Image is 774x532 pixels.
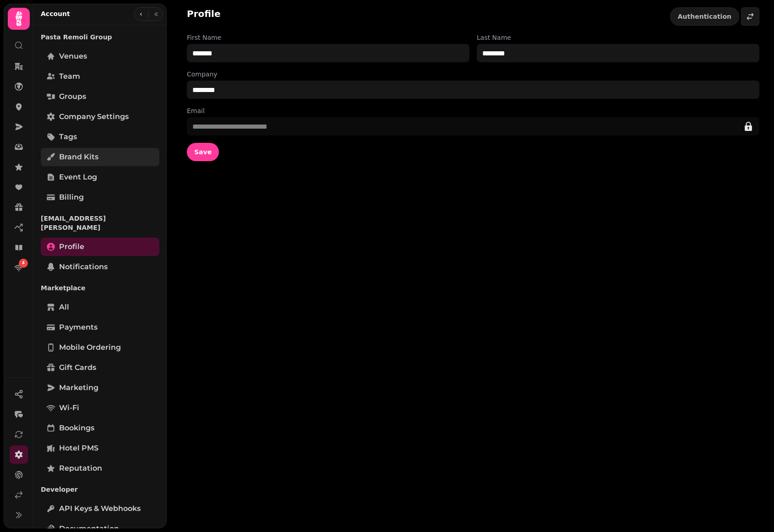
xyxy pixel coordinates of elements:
[41,481,159,498] p: Developer
[41,148,159,166] a: Brand Kits
[739,117,758,136] button: edit
[41,439,159,457] a: Hotel PMS
[41,128,159,146] a: Tags
[59,342,121,353] span: Mobile ordering
[41,338,159,357] a: Mobile ordering
[670,7,739,26] button: Authentication
[59,51,87,62] span: Venues
[59,91,86,102] span: Groups
[59,152,98,163] span: Brand Kits
[477,33,759,42] label: Last Name
[59,423,94,434] span: Bookings
[59,111,129,122] span: Company settings
[187,70,759,79] label: Company
[187,7,221,20] h2: Profile
[59,172,97,183] span: Event log
[41,459,159,478] a: Reputation
[59,192,84,203] span: Billing
[59,131,77,142] span: Tags
[59,302,69,313] span: All
[41,280,159,296] p: Marketplace
[41,258,159,276] a: Notifications
[41,188,159,206] a: Billing
[41,298,159,316] a: All
[59,382,98,393] span: Marketing
[41,318,159,337] a: Payments
[41,67,159,86] a: Team
[678,13,731,20] span: Authentication
[41,29,159,45] p: Pasta Remoli Group
[41,87,159,106] a: Groups
[59,322,98,333] span: Payments
[10,259,28,277] a: 4
[22,260,25,266] span: 4
[194,149,212,155] span: Save
[41,47,159,65] a: Venues
[41,108,159,126] a: Company settings
[41,358,159,377] a: Gift cards
[187,143,219,161] button: Save
[59,241,84,252] span: Profile
[59,503,141,514] span: API keys & webhooks
[41,419,159,437] a: Bookings
[41,9,70,18] h2: Account
[41,238,159,256] a: Profile
[59,362,96,373] span: Gift cards
[59,261,108,272] span: Notifications
[59,463,102,474] span: Reputation
[41,210,159,236] p: [EMAIL_ADDRESS][PERSON_NAME]
[41,399,159,417] a: Wi-Fi
[59,402,79,413] span: Wi-Fi
[41,379,159,397] a: Marketing
[41,168,159,186] a: Event log
[41,499,159,518] a: API keys & webhooks
[59,443,98,454] span: Hotel PMS
[59,71,80,82] span: Team
[187,106,759,115] label: Email
[187,33,469,42] label: First Name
